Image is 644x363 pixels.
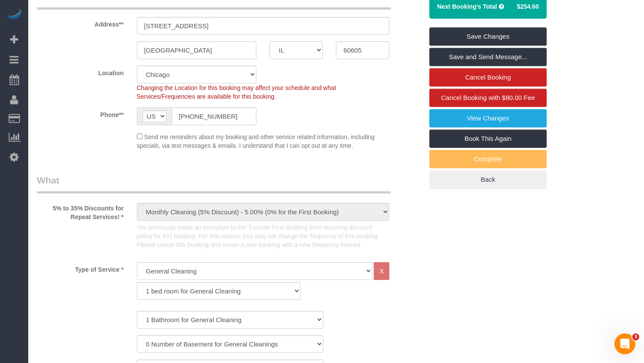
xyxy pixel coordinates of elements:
[336,41,389,59] input: Zip Code**
[30,66,130,77] label: Location
[429,109,547,127] a: View Changes
[437,3,497,10] strong: Next Booking's Total
[632,333,639,340] span: 3
[614,333,635,354] iframe: Intercom live chat
[429,170,547,189] a: Back
[429,130,547,148] a: Book This Again
[30,201,130,221] label: 5% to 35% Discounts for Repeat Services! *
[429,89,547,107] a: Cancel Booking with $80.00 Fee
[441,94,535,101] span: Cancel Booking with $80.00 Fee
[517,3,539,10] span: $254.60
[137,223,390,249] p: You previously made an exception to the 'Exclude First Booking from recurring discount' policy fo...
[137,133,375,149] span: Send me reminders about my booking and other service related information, including specials, via...
[429,48,547,66] a: Save and Send Message...
[37,174,391,193] legend: What
[429,27,547,46] a: Save Changes
[429,68,547,87] a: Cancel Booking
[30,262,130,274] label: Type of Service *
[5,9,23,21] img: Automaid Logo
[137,84,336,100] span: Changing the Location for this booking may affect your schedule and what Services/Frequencies are...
